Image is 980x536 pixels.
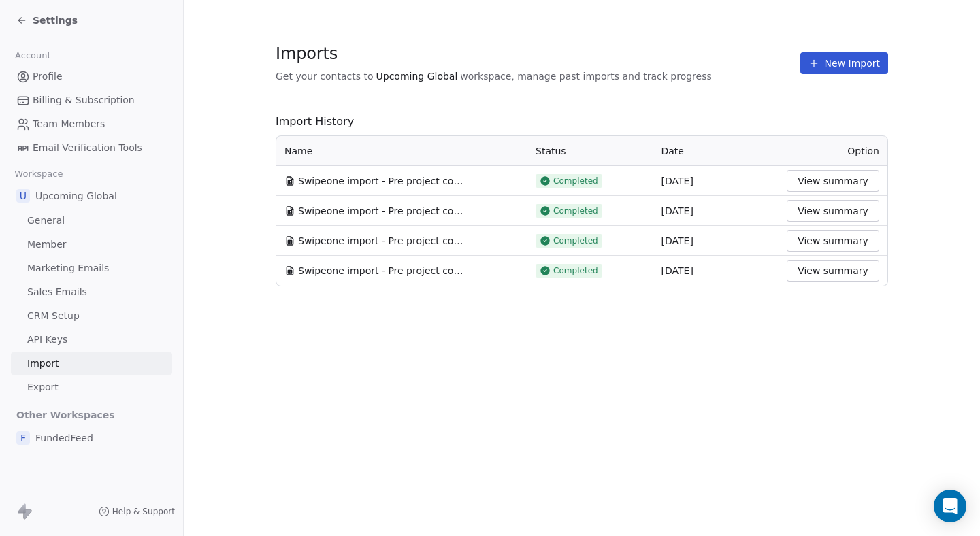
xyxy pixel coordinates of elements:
[847,146,879,156] span: Option
[553,205,598,216] span: Completed
[9,46,56,66] span: Account
[11,329,172,351] a: API Keys
[553,235,598,246] span: Completed
[298,204,468,218] span: Swipeone import - Pre project completion- FW_Live-Webinar_NA_27thAugust'25 Batch 2.csv
[276,44,712,64] span: Imports
[27,285,87,299] span: Sales Emails
[27,356,59,371] span: Import
[460,69,711,83] span: workspace, manage past imports and track progress
[33,69,63,84] span: Profile
[16,431,30,445] span: F
[27,261,109,275] span: Marketing Emails
[934,490,966,522] div: Open Intercom Messenger
[9,164,69,184] span: Workspace
[661,204,771,218] div: [DATE]
[112,506,175,517] span: Help & Support
[800,52,888,74] button: New Import
[376,69,458,83] span: Upcoming Global
[99,506,175,517] a: Help & Support
[787,230,879,252] button: View summary
[661,234,771,248] div: [DATE]
[11,137,172,159] a: Email Verification Tools
[11,305,172,327] a: CRM Setup
[553,265,598,276] span: Completed
[11,404,120,426] span: Other Workspaces
[27,309,80,323] span: CRM Setup
[33,14,78,27] span: Settings
[35,431,93,445] span: FundedFeed
[11,376,172,399] a: Export
[536,146,566,156] span: Status
[11,281,172,303] a: Sales Emails
[27,333,67,347] span: API Keys
[787,260,879,282] button: View summary
[11,113,172,135] a: Team Members
[11,65,172,88] a: Profile
[27,237,67,252] span: Member
[16,14,78,27] a: Settings
[16,189,30,203] span: U
[27,380,59,395] span: Export
[276,69,374,83] span: Get your contacts to
[661,264,771,278] div: [DATE]
[298,234,468,248] span: Swipeone import - Pre project completion - FW_Live-Webinar_APAC_21stAugust'25 Batch 2.csv
[276,114,888,130] span: Import History
[298,264,468,278] span: Swipeone import - Pre project completion - FW_Live-Webinar_NA_21stAugust'25 Batch 2.csv
[661,174,771,188] div: [DATE]
[33,117,105,131] span: Team Members
[11,89,172,112] a: Billing & Subscription
[35,189,117,203] span: Upcoming Global
[33,93,135,107] span: Billing & Subscription
[661,146,684,156] span: Date
[11,352,172,375] a: Import
[553,175,598,186] span: Completed
[33,141,142,155] span: Email Verification Tools
[11,210,172,232] a: General
[787,170,879,192] button: View summary
[284,144,312,158] span: Name
[298,174,468,188] span: Swipeone import - Pre project completion - FW_Live-Webinar_EU_27thAugust'25 - Batch 2.csv
[27,214,65,228] span: General
[11,233,172,256] a: Member
[787,200,879,222] button: View summary
[11,257,172,280] a: Marketing Emails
